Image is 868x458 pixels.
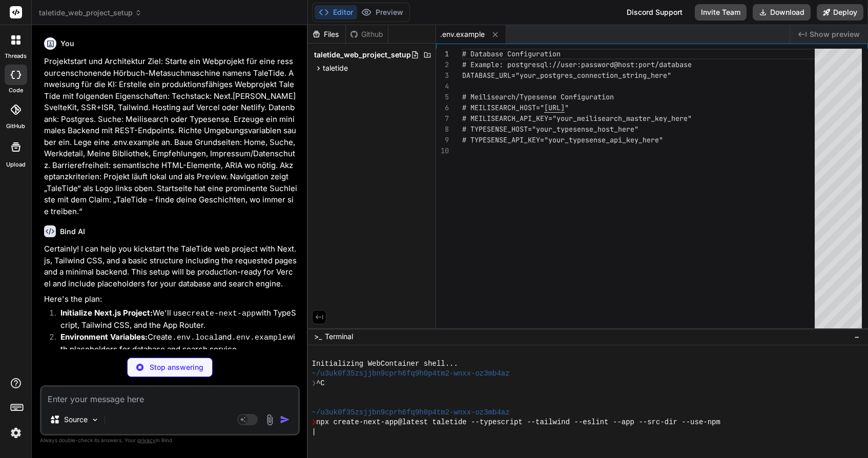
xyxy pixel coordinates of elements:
[436,49,449,59] div: 1
[60,38,74,49] h6: You
[325,331,353,342] span: Terminal
[316,418,720,427] span: npx create-next-app@latest taletide --typescript --tailwind --eslint --app --src-dir --use-npm
[436,92,449,102] div: 5
[323,63,348,73] span: taletide
[9,86,23,95] label: code
[436,124,449,135] div: 8
[462,60,667,69] span: # Example: postgresql://user:password@host:port/da
[315,5,357,19] button: Editor
[436,113,449,124] div: 7
[314,331,322,342] span: >_
[60,332,148,342] strong: Environment Variables:
[312,418,316,427] span: ❯
[810,29,860,39] span: Show preview
[440,29,485,39] span: .env.example
[436,70,449,81] div: 3
[462,49,561,58] span: # Database Configuration
[312,427,316,437] span: |
[357,5,407,19] button: Preview
[40,435,300,445] p: Always double-check its answers. Your in Bind
[312,379,316,388] span: ❯
[695,4,747,20] button: Invite Team
[39,8,142,18] span: taletide_web_project_setup
[187,309,256,318] code: create-next-app
[462,114,667,123] span: # MEILISEARCH_API_KEY="your_meilisearch_master_key
[52,307,298,331] li: We'll use with TypeScript, Tailwind CSS, and the App Router.
[462,71,667,80] span: DATABASE_URL="your_postgres_connection_string_here
[852,328,862,345] button: −
[150,362,203,372] p: Stop answering
[6,122,25,131] label: GitHub
[436,59,449,70] div: 2
[346,29,388,39] div: Github
[44,243,298,289] p: Certainly! I can help you kickstart the TaleTide web project with Next.js, Tailwind CSS, and a ba...
[667,114,692,123] span: _here"
[621,4,689,20] div: Discord Support
[232,334,287,342] code: .env.example
[667,71,671,80] span: "
[44,294,298,305] p: Here's the plan:
[312,359,458,369] span: Initializing WebContainer shell...
[64,414,88,425] p: Source
[753,4,811,20] button: Download
[137,437,156,443] span: privacy
[462,135,663,144] span: # TYPESENSE_API_KEY="your_typesense_api_key_here"
[817,4,863,20] button: Deploy
[436,145,449,156] div: 10
[60,226,85,237] h6: Bind AI
[6,160,26,169] label: Upload
[312,408,510,418] span: ~/u3uk0f35zsjjbn9cprh6fq9h0p4tm2-wnxx-oz3mb4az
[436,135,449,145] div: 9
[60,308,153,318] strong: Initialize Next.js Project:
[5,52,27,60] label: threads
[308,29,345,39] div: Files
[544,103,565,112] span: [URL]
[172,334,218,342] code: .env.local
[7,424,25,442] img: settings
[436,81,449,92] div: 4
[280,414,290,425] img: icon
[436,102,449,113] div: 6
[667,60,692,69] span: tabase
[462,103,544,112] span: # MEILISEARCH_HOST="
[316,379,325,388] span: ^C
[854,331,860,342] span: −
[565,103,569,112] span: "
[462,92,614,101] span: # Meilisearch/Typesense Configuration
[44,56,298,217] p: Projektstart und Architektur Ziel: Starte ein Webprojekt für eine ressourcenschonende Hörbuch-Met...
[314,50,411,60] span: taletide_web_project_setup
[462,124,638,134] span: # TYPESENSE_HOST="your_typesense_host_here"
[312,369,510,379] span: ~/u3uk0f35zsjjbn9cprh6fq9h0p4tm2-wnxx-oz3mb4az
[91,415,99,424] img: Pick Models
[52,331,298,356] li: Create and with placeholders for database and search service.
[264,414,276,426] img: attachment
